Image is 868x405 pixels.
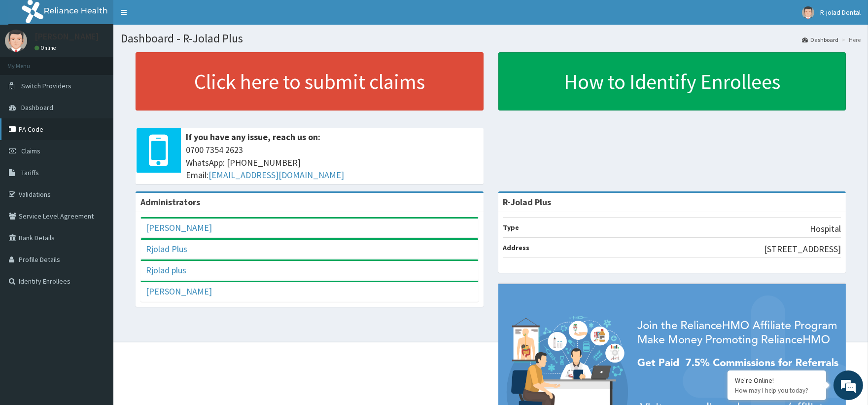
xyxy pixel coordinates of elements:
[802,6,814,19] img: User Image
[5,30,27,52] img: User Image
[503,196,552,208] strong: R-Jolad Plus
[146,243,187,255] a: Rjolad Plus
[121,32,861,45] h1: Dashboard - R-Jolad Plus
[57,124,136,224] span: We're online!
[5,269,188,304] textarea: Type your message and hit 'Enter'
[21,81,71,90] span: Switch Providers
[21,168,39,177] span: Tariffs
[51,55,166,68] div: Chat with us now
[764,243,841,256] p: [STREET_ADDRESS]
[21,103,53,112] span: Dashboard
[186,144,479,182] span: 0700 7354 2623 WhatsApp: [PHONE_NUMBER] Email:
[35,44,58,51] a: Online
[136,52,484,110] a: Click here to submit claims
[146,222,212,233] a: [PERSON_NAME]
[498,52,846,110] a: How to Identify Enrollees
[186,131,320,143] b: If you have any issue, reach us on:
[162,5,185,29] div: Minimize live chat window
[146,286,212,297] a: [PERSON_NAME]
[503,223,520,232] b: Type
[810,222,841,235] p: Hospital
[802,36,838,44] a: Dashboard
[208,169,344,181] a: [EMAIL_ADDRESS][DOMAIN_NAME]
[18,49,40,74] img: d_794563401_company_1708531726252_794563401
[140,196,200,208] b: Administrators
[35,32,99,41] p: [PERSON_NAME]
[503,243,530,252] b: Address
[735,386,819,395] p: How may I help you today?
[839,36,861,44] li: Here
[735,376,819,385] div: We're Online!
[21,147,40,155] span: Claims
[146,264,186,276] a: Rjolad plus
[820,8,861,17] span: R-jolad Dental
